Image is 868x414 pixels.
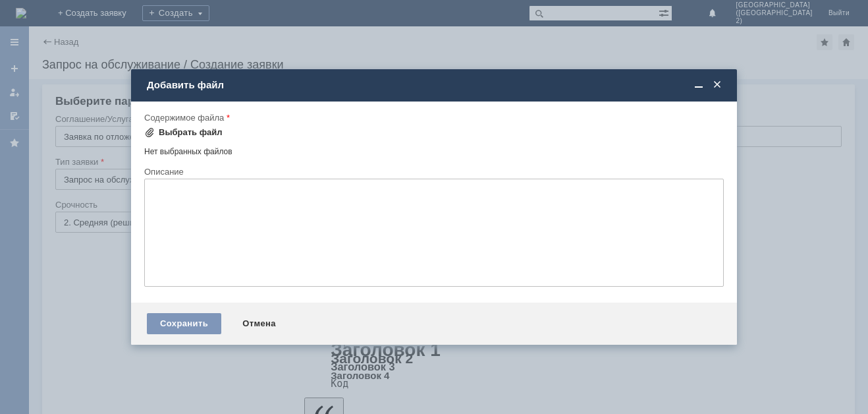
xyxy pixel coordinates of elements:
span: Закрыть [711,79,724,91]
div: Выбрать файл [159,127,223,138]
div: Описание [144,167,721,176]
div: Нет выбранных файлов [144,142,724,157]
div: Содержимое файла [144,113,721,122]
div: Добавить файл [147,79,724,91]
span: Свернуть (Ctrl + M) [692,79,705,91]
